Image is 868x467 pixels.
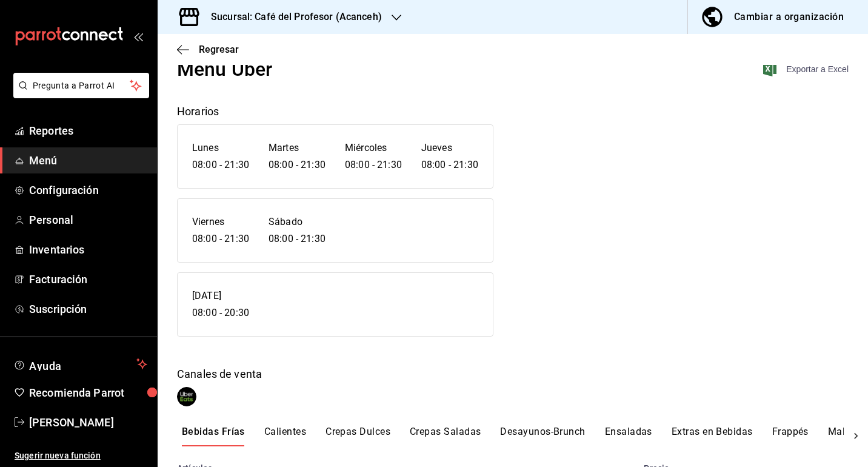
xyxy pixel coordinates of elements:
[734,8,844,25] div: Cambiar a organización
[199,44,239,55] span: Regresar
[182,426,844,446] div: scrollable menu categories
[500,426,585,446] button: Desayunos-Brunch
[15,449,147,462] span: Sugerir nueva función
[33,79,130,92] span: Pregunta a Parrot AI
[326,426,390,446] button: Crepas Dulces
[264,426,306,446] button: Calientes
[421,156,478,173] h6: 08:00 - 21:30
[269,139,326,156] h6: Martes
[345,156,402,173] h6: 08:00 - 21:30
[177,55,272,84] div: Menu Uber
[192,156,249,173] h6: 08:00 - 21:30
[29,357,132,371] span: Ayuda
[177,44,239,55] button: Regresar
[269,230,326,247] h6: 08:00 - 21:30
[182,426,245,446] button: Bebidas Frías
[29,414,147,431] span: [PERSON_NAME]
[772,426,809,446] button: Frappés
[766,62,849,76] button: Exportar a Excel
[29,212,147,228] span: Personal
[177,103,849,119] div: Horarios
[421,139,478,156] h6: Jueves
[192,304,249,321] h6: 08:00 - 20:30
[201,10,382,24] h3: Sucursal: Café del Profesor (Acanceh)
[192,139,249,156] h6: Lunes
[29,182,147,198] span: Configuración
[29,271,147,287] span: Facturación
[410,426,481,446] button: Crepas Saladas
[133,32,143,41] button: open_drawer_menu
[13,73,149,98] button: Pregunta a Parrot AI
[269,213,326,230] h6: Sábado
[29,241,147,258] span: Inventarios
[29,123,147,139] span: Reportes
[269,156,326,173] h6: 08:00 - 21:30
[345,139,402,156] h6: Miércoles
[192,213,249,230] h6: Viernes
[29,301,147,317] span: Suscripción
[192,287,249,304] h6: [DATE]
[8,88,149,101] a: Pregunta a Parrot AI
[605,426,652,446] button: Ensaladas
[672,426,753,446] button: Extras en Bebidas
[29,152,147,169] span: Menú
[177,366,849,382] div: Canales de venta
[29,385,147,401] span: Recomienda Parrot
[192,230,249,247] h6: 08:00 - 21:30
